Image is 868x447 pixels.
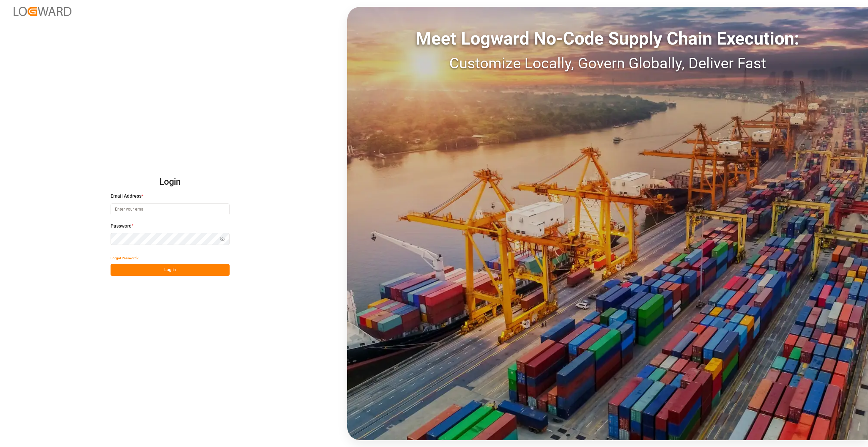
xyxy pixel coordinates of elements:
div: Customize Locally, Govern Globally, Deliver Fast [347,52,868,74]
div: Meet Logward No-Code Supply Chain Execution: [347,26,868,52]
span: Email Address [111,193,141,200]
span: Password [111,222,132,230]
img: Logward_new_orange.png [14,7,71,16]
input: Enter your email [111,203,230,215]
button: Forgot Password? [111,252,138,264]
h2: Login [111,171,230,193]
button: Log In [111,264,230,276]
